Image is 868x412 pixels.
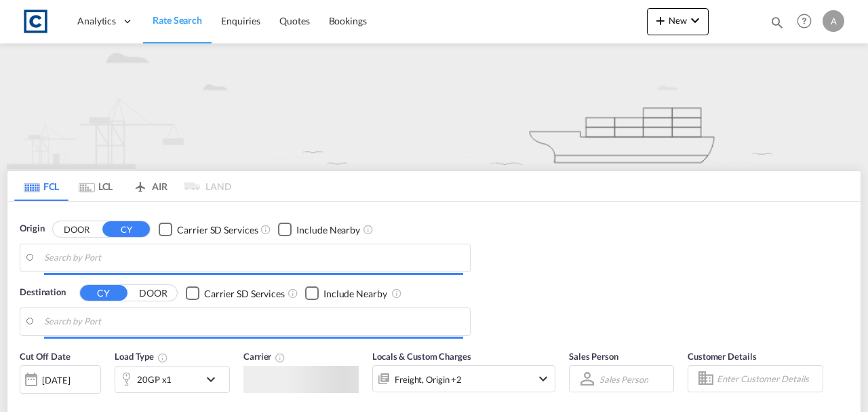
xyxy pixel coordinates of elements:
[793,10,816,33] span: Help
[372,365,555,392] div: Freight Origin Destination Factory Stuffingicon-chevron-down
[278,222,360,236] md-checkbox: Checkbox No Ink
[80,285,127,301] button: CY
[391,288,402,299] md-icon: Unchecked: Ignores neighbouring ports when fetching rates.Checked : Includes neighbouring ports w...
[717,369,818,389] input: Enter Customer Details
[20,351,71,362] span: Cut Off Date
[20,365,101,394] div: [DATE]
[159,222,258,236] md-checkbox: Checkbox No Ink
[77,14,116,28] span: Analytics
[260,224,271,235] md-icon: Unchecked: Search for CY (Container Yard) services for all selected carriers.Checked : Search for...
[770,15,785,30] md-icon: icon-magnify
[687,12,703,29] md-icon: icon-chevron-down
[132,179,149,189] md-icon: icon-airplane
[243,351,285,362] span: Carrier
[363,224,374,235] md-icon: Unchecked: Ignores neighbouring ports when fetching rates.Checked : Includes neighbouring ports w...
[204,287,285,301] div: Carrier SD Services
[823,10,844,32] div: A
[288,288,298,299] md-icon: Unchecked: Search for CY (Container Yard) services for all selected carriers.Checked : Search for...
[652,15,703,26] span: New
[14,171,231,201] md-pagination-wrapper: Use the left and right arrow keys to navigate between tabs
[793,10,823,34] div: Help
[68,171,123,201] md-tab-item: LCL
[14,171,68,201] md-tab-item: FCL
[186,286,285,300] md-checkbox: Checkbox No Ink
[102,221,150,237] button: CY
[44,248,463,268] input: Search by Port
[137,370,172,389] div: 20GP x1
[20,6,51,37] img: 1fdb9190129311efbfaf67cbb4249bed.jpeg
[296,223,360,237] div: Include Nearby
[130,285,177,301] button: DOOR
[329,15,367,26] span: Bookings
[275,352,285,363] md-icon: The selected Trucker/Carrierwill be displayed in the rate results If the rates are from another f...
[115,366,230,393] div: 20GP x1icon-chevron-down
[20,286,66,299] span: Destination
[221,15,260,26] span: Enquiries
[535,371,551,387] md-icon: icon-chevron-down
[157,352,168,363] md-icon: icon-information-outline
[279,15,309,26] span: Quotes
[7,43,861,169] img: new-FCL.png
[652,12,669,29] md-icon: icon-plus 400-fg
[395,370,462,389] div: Freight Origin Destination Factory Stuffing
[44,312,463,332] input: Search by Port
[770,15,785,35] div: icon-magnify
[372,351,471,362] span: Locals & Custom Charges
[42,374,70,386] div: [DATE]
[153,14,202,26] span: Rate Search
[688,351,756,362] span: Customer Details
[598,369,650,389] md-select: Sales Person
[20,392,30,411] md-datepicker: Select
[53,221,100,237] button: DOOR
[115,351,168,362] span: Load Type
[177,223,258,237] div: Carrier SD Services
[647,8,709,35] button: icon-plus 400-fgNewicon-chevron-down
[20,222,44,236] span: Origin
[305,286,387,300] md-checkbox: Checkbox No Ink
[203,371,226,388] md-icon: icon-chevron-down
[569,351,618,362] span: Sales Person
[323,287,387,301] div: Include Nearby
[123,171,177,201] md-tab-item: AIR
